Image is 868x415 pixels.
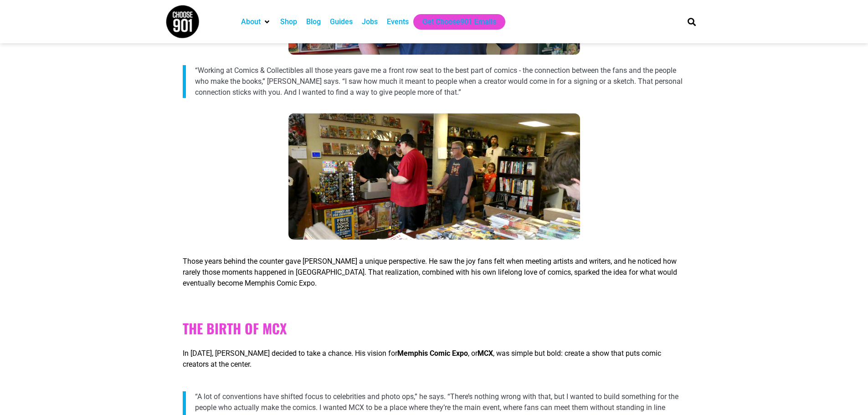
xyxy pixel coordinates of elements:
nav: Main nav [236,14,672,30]
p: “Working at Comics & Collectibles all those years gave me a front row seat to the best part of co... [195,65,685,98]
b: The Birth of MCX [183,318,287,338]
a: Blog [306,16,321,27]
b: Memphis Comic Expo [397,349,468,358]
a: About [241,16,261,27]
b: MCX [478,349,493,358]
a: Jobs [362,16,378,27]
img: Customers stand in line at the counter of a comic book store filled with shelves of comics, graph... [288,113,580,240]
span: , or [468,349,478,358]
a: Get Choose901 Emails [422,16,496,27]
a: Events [387,16,409,27]
div: Search [684,14,699,29]
a: Shop [280,16,297,27]
div: About [236,14,276,30]
span: Those years behind the counter gave [PERSON_NAME] a unique perspective. He saw the joy fans felt ... [183,257,677,287]
a: Guides [330,16,353,27]
span: , was simple but bold: create a show that puts comic creators at the center. [183,349,661,369]
span: In [DATE], [PERSON_NAME] decided to take a chance. His vision for [183,349,397,358]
